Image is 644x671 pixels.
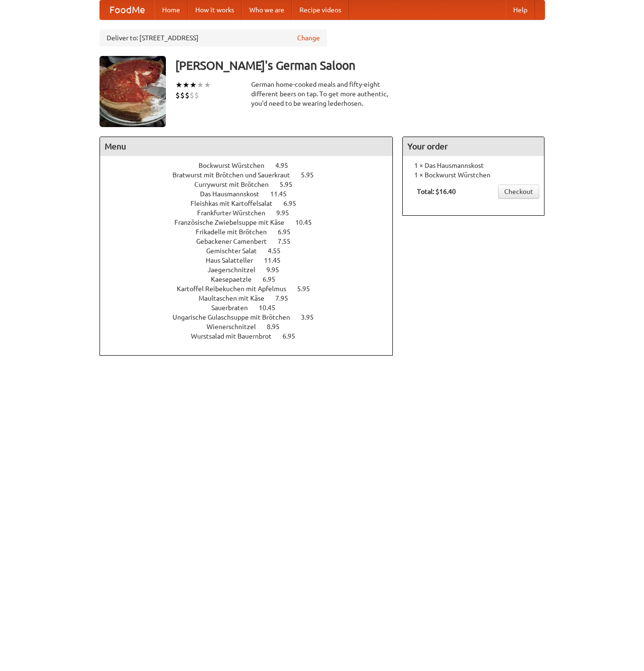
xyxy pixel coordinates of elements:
span: Kaesepaetzle [211,276,261,283]
span: 4.95 [275,162,298,169]
span: Currywurst mit Brötchen [194,181,278,188]
span: 6.95 [278,228,300,236]
li: $ [180,90,185,101]
a: Haus Salatteller 11.45 [206,257,298,264]
span: 9.95 [266,266,289,274]
li: $ [185,90,190,101]
span: 10.45 [295,219,321,226]
img: angular.jpg [100,56,166,127]
div: Deliver to: [STREET_ADDRESS] [100,29,327,46]
a: Bratwurst mit Brötchen und Sauerkraut 5.95 [172,171,331,179]
li: 1 × Bockwurst Würstchen [408,170,539,180]
span: Wienerschnitzel [207,323,265,331]
a: Bockwurst Würstchen 4.95 [199,162,306,169]
h4: Menu [100,137,393,156]
span: Fleishkas mit Kartoffelsalat [190,200,282,207]
a: FoodMe [100,0,154,19]
span: 7.95 [275,294,298,302]
span: 3.95 [301,313,323,321]
li: $ [175,90,180,101]
h4: Your order [403,137,544,156]
li: ★ [175,80,182,90]
span: Französische Zwiebelsuppe mit Käse [174,219,294,226]
span: Frankfurter Würstchen [197,209,275,217]
a: Französische Zwiebelsuppe mit Käse 10.45 [174,219,329,226]
a: Fleishkas mit Kartoffelsalat 6.95 [190,200,314,207]
span: 6.95 [283,200,306,207]
span: Sauerbraten [211,304,257,312]
span: Wurstsalad mit Bauernbrot [191,332,281,340]
a: Ungarische Gulaschsuppe mit Brötchen 3.95 [172,313,331,321]
a: Who we are [242,0,292,19]
a: Help [506,0,535,19]
span: Frikadelle mit Brötchen [196,228,276,236]
a: How it works [188,0,242,19]
li: ★ [182,80,190,90]
span: 11.45 [270,190,296,198]
b: Total: $16.40 [417,188,456,195]
span: 5.95 [280,181,302,188]
a: Currywurst mit Brötchen 5.95 [194,181,310,188]
span: Gebackener Camenbert [196,238,276,245]
a: Checkout [498,184,539,199]
span: 5.95 [297,285,319,293]
a: Gemischter Salat 4.55 [206,247,298,255]
span: 4.55 [268,247,290,255]
a: Recipe videos [292,0,349,19]
span: Ungarische Gulaschsuppe mit Brötchen [172,313,299,321]
span: 8.95 [267,323,289,331]
span: 9.95 [276,209,299,217]
li: ★ [197,80,204,90]
li: 1 × Das Hausmannskost [408,161,539,170]
span: Bockwurst Würstchen [199,162,274,169]
li: $ [194,90,199,101]
a: Frikadelle mit Brötchen 6.95 [196,228,308,236]
li: ★ [204,80,211,90]
span: 6.95 [263,276,285,283]
li: ★ [190,80,197,90]
span: 7.55 [278,238,300,245]
span: Kartoffel Reibekuchen mit Apfelmus [177,285,296,293]
span: Jaegerschnitzel [208,266,265,274]
span: Bratwurst mit Brötchen und Sauerkraut [172,171,299,179]
span: 10.45 [259,304,285,312]
span: Gemischter Salat [206,247,266,255]
a: Maultaschen mit Käse 7.95 [199,294,306,302]
a: Kaesepaetzle 6.95 [211,276,293,283]
a: Wienerschnitzel 8.95 [207,323,297,331]
span: Haus Salatteller [206,257,263,264]
a: Das Hausmannskost 11.45 [200,190,304,198]
a: Sauerbraten 10.45 [211,304,293,312]
span: 6.95 [282,332,305,340]
span: Maultaschen mit Käse [199,294,274,302]
li: $ [190,90,194,101]
a: Wurstsalad mit Bauernbrot 6.95 [191,332,313,340]
a: Jaegerschnitzel 9.95 [208,266,297,274]
span: Das Hausmannskost [200,190,269,198]
a: Change [297,33,320,43]
a: Kartoffel Reibekuchen mit Apfelmus 5.95 [177,285,327,293]
span: 11.45 [264,257,290,264]
div: German home-cooked meals and fifty-eight different beers on tap. To get more authentic, you'd nee... [251,80,393,108]
a: Home [154,0,188,19]
h3: [PERSON_NAME]'s German Saloon [175,56,545,75]
a: Gebackener Camenbert 7.55 [196,238,308,245]
span: 5.95 [301,171,323,179]
a: Frankfurter Würstchen 9.95 [197,209,307,217]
